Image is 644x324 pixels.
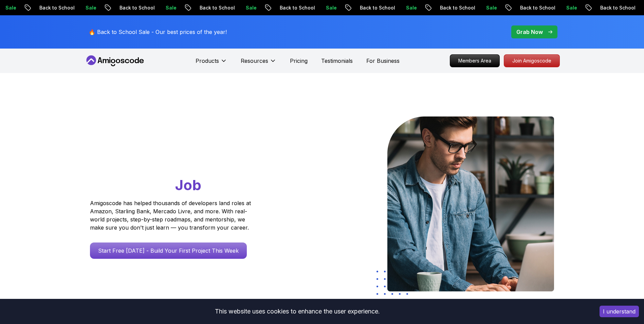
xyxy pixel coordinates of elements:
[241,57,268,65] p: Resources
[319,4,341,11] p: Sale
[479,4,501,11] p: Sale
[399,4,421,11] p: Sale
[387,116,554,291] img: hero
[450,55,499,67] p: Members Area
[196,57,219,65] p: Products
[273,4,319,11] p: Back to School
[290,57,308,65] a: Pricing
[78,4,100,11] p: Sale
[90,199,253,232] p: Amigoscode has helped thousands of developers land roles at Amazon, Starling Bank, Mercado Livre,...
[90,242,247,259] a: Start Free [DATE] - Build Your First Project This Week
[159,4,180,11] p: Sale
[513,4,559,11] p: Back to School
[504,55,559,67] p: Join Amigoscode
[241,57,276,70] button: Resources
[600,306,639,317] button: Accept cookies
[559,4,581,11] p: Sale
[90,116,277,195] h1: Go From Learning to Hired: Master Java, Spring Boot & Cloud Skills That Get You the
[239,4,260,11] p: Sale
[353,4,399,11] p: Back to School
[366,57,400,65] a: For Business
[593,4,639,11] p: Back to School
[504,54,560,67] a: Join Amigoscode
[450,54,500,67] a: Members Area
[321,57,353,65] a: Testimonials
[32,4,78,11] p: Back to School
[196,57,227,70] button: Products
[192,4,239,11] p: Back to School
[433,4,479,11] p: Back to School
[89,28,227,36] p: 🔥 Back to School Sale - Our best prices of the year!
[5,304,589,319] div: This website uses cookies to enhance the user experience.
[516,28,543,36] p: Grab Now
[112,4,159,11] p: Back to School
[175,176,201,194] span: Job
